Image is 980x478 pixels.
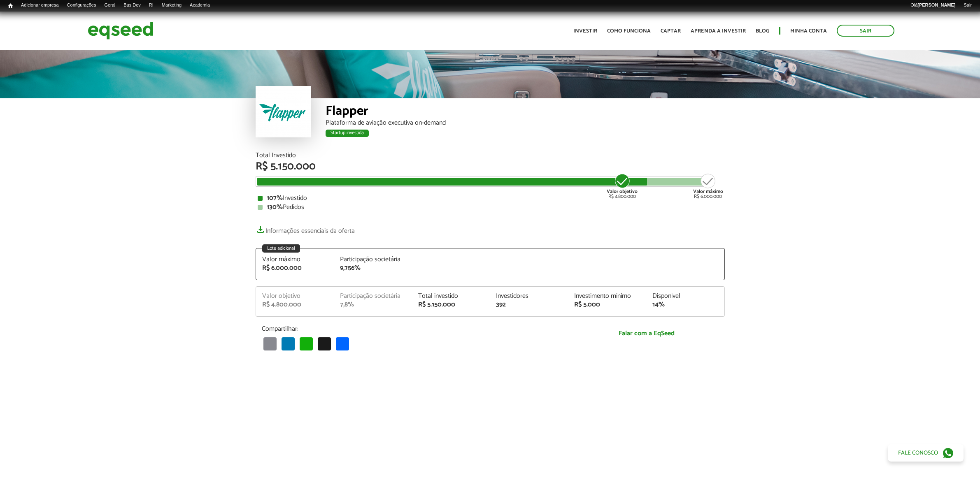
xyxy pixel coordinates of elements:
img: EqSeed [88,20,154,42]
a: WhatsApp [298,337,314,350]
a: Adicionar empresa [17,2,63,9]
div: Pedidos [258,204,723,211]
a: Bus Dev [119,2,145,9]
a: Email [262,337,278,350]
div: Total investido [418,293,484,299]
strong: 107% [267,193,283,204]
span: Início [8,3,13,9]
a: Academia [186,2,214,9]
a: Configurações [63,2,100,9]
div: Flapper [326,104,725,120]
p: Compartilhar: [262,325,562,333]
a: Falar com a EqSeed [575,325,719,342]
a: LinkedIn [280,337,296,350]
strong: [PERSON_NAME] [917,2,955,7]
strong: 130% [267,202,283,213]
a: Minha conta [790,28,827,34]
div: R$ 4.800.000 [607,173,638,199]
div: Disponível [652,293,718,299]
a: Investir [573,28,597,34]
div: Investido [258,195,723,202]
a: Sair [837,25,894,37]
a: Fale conosco [888,444,964,462]
div: Investidores [496,293,562,299]
a: Como funciona [607,28,651,34]
strong: Valor objetivo [607,188,638,195]
div: Valor objetivo [262,293,328,299]
div: 392 [496,302,562,308]
a: Sair [959,2,976,9]
div: Plataforma de aviação executiva on-demand [326,120,725,126]
div: Valor máximo [262,256,328,263]
div: R$ 5.150.000 [256,161,725,172]
a: Aprenda a investir [691,28,746,34]
div: 14% [652,302,718,308]
a: Captar [661,28,681,34]
div: R$ 6.000.000 [262,265,328,271]
a: Share [334,337,351,350]
a: Olá[PERSON_NAME] [906,2,959,9]
div: R$ 5.150.000 [418,302,484,308]
div: Investimento mínimo [574,293,640,299]
strong: Valor máximo [693,188,723,195]
div: R$ 6.000.000 [693,173,723,199]
a: Geral [100,2,119,9]
a: Informações essenciais da oferta [256,223,355,234]
a: X [316,337,333,350]
div: R$ 4.800.000 [262,302,328,308]
a: Início [4,2,17,10]
a: Blog [756,28,769,34]
a: RI [145,2,158,9]
div: Lote adicional [262,244,300,253]
div: Startup investida [326,130,369,137]
div: Participação societária [340,293,406,299]
div: Participação societária [340,256,406,263]
div: 7,8% [340,302,406,308]
div: R$ 5.000 [574,302,640,308]
a: Marketing [158,2,186,9]
div: 9,756% [340,265,406,271]
div: Total Investido [256,152,725,159]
